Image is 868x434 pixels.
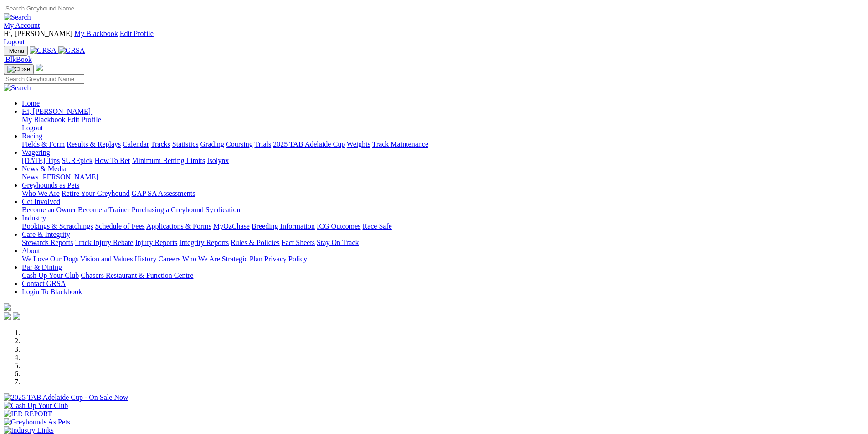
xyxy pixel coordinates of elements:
img: IER REPORT [4,410,52,418]
a: Trials [254,140,271,148]
a: Who We Are [182,255,220,263]
a: Wagering [22,148,50,156]
a: Integrity Reports [179,239,229,246]
a: Track Injury Rebate [75,239,133,246]
div: Care & Integrity [22,239,864,247]
a: Hi, [PERSON_NAME] [22,107,92,115]
a: My Blackbook [74,30,118,37]
a: Results & Replays [67,140,121,148]
a: Care & Integrity [22,230,70,238]
a: Greyhounds as Pets [22,181,79,189]
img: 2025 TAB Adelaide Cup - On Sale Now [4,393,128,402]
div: About [22,255,864,263]
a: Racing [22,132,42,140]
div: Racing [22,140,864,148]
a: Vision and Values [80,255,133,263]
a: Stay On Track [317,239,359,246]
a: Syndication [205,206,240,214]
button: Toggle navigation [4,64,34,74]
a: Bookings & Scratchings [22,222,93,230]
a: Race Safe [362,222,391,230]
a: Who We Are [22,189,60,197]
a: Tracks [151,140,170,148]
a: Bar & Dining [22,263,62,271]
a: BlkBook [4,56,32,63]
a: Isolynx [207,157,229,164]
a: History [134,255,156,263]
a: Minimum Betting Limits [132,157,205,164]
a: Become an Owner [22,206,76,214]
input: Search [4,74,84,84]
a: Fact Sheets [282,239,315,246]
input: Search [4,4,84,13]
a: News [22,173,38,181]
img: logo-grsa-white.png [36,64,43,71]
a: My Account [4,21,40,29]
div: Get Involved [22,206,864,214]
a: News & Media [22,165,67,173]
a: Schedule of Fees [95,222,144,230]
img: Search [4,13,31,21]
a: Edit Profile [67,116,101,123]
a: Grading [200,140,224,148]
a: Injury Reports [135,239,177,246]
a: How To Bet [95,157,130,164]
a: [PERSON_NAME] [40,173,98,181]
img: GRSA [58,46,85,55]
a: ICG Outcomes [317,222,360,230]
a: Retire Your Greyhound [62,189,130,197]
a: SUREpick [62,157,92,164]
div: Industry [22,222,864,230]
a: Strategic Plan [222,255,262,263]
img: twitter.svg [13,312,20,320]
a: 2025 TAB Adelaide Cup [273,140,345,148]
a: Get Involved [22,198,60,205]
a: Rules & Policies [231,239,280,246]
a: Weights [347,140,370,148]
a: Coursing [226,140,253,148]
img: Close [7,66,30,73]
img: Greyhounds As Pets [4,418,70,426]
div: My Account [4,30,864,46]
a: Become a Trainer [78,206,130,214]
a: Edit Profile [120,30,154,37]
a: Cash Up Your Club [22,271,79,279]
a: Privacy Policy [264,255,307,263]
img: Search [4,84,31,92]
img: GRSA [30,46,56,55]
a: Applications & Forms [146,222,211,230]
span: Menu [9,47,24,54]
img: Cash Up Your Club [4,402,68,410]
a: Industry [22,214,46,222]
div: Greyhounds as Pets [22,189,864,198]
a: We Love Our Dogs [22,255,78,263]
a: Track Maintenance [372,140,428,148]
a: Contact GRSA [22,280,66,287]
span: BlkBook [5,56,32,63]
div: Bar & Dining [22,271,864,280]
a: Calendar [123,140,149,148]
a: MyOzChase [213,222,250,230]
a: Chasers Restaurant & Function Centre [81,271,193,279]
span: Hi, [PERSON_NAME] [4,30,72,37]
a: Logout [4,38,25,46]
a: Statistics [172,140,199,148]
a: Login To Blackbook [22,288,82,296]
a: Logout [22,124,43,132]
a: Fields & Form [22,140,65,148]
a: GAP SA Assessments [132,189,195,197]
div: Hi, [PERSON_NAME] [22,116,864,132]
div: News & Media [22,173,864,181]
span: Hi, [PERSON_NAME] [22,107,91,115]
a: My Blackbook [22,116,66,123]
div: Wagering [22,157,864,165]
img: facebook.svg [4,312,11,320]
a: About [22,247,40,255]
a: [DATE] Tips [22,157,60,164]
button: Toggle navigation [4,46,28,56]
img: logo-grsa-white.png [4,303,11,311]
a: Home [22,99,40,107]
a: Careers [158,255,180,263]
a: Breeding Information [252,222,315,230]
a: Purchasing a Greyhound [132,206,204,214]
